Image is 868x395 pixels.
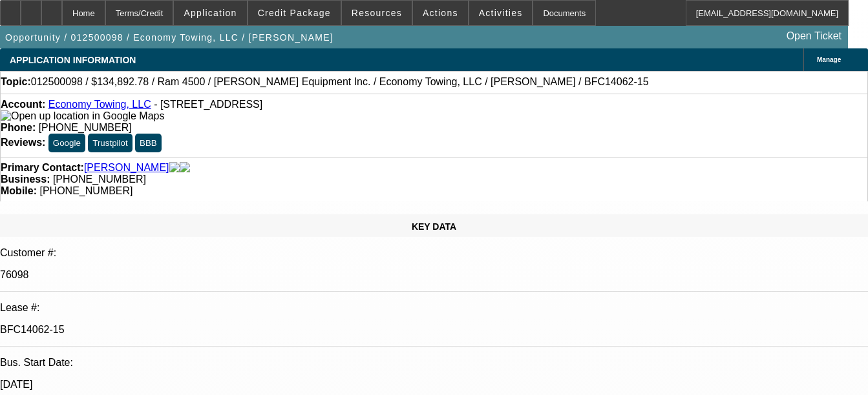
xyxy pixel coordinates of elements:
button: Resources [342,1,412,25]
button: Actions [413,1,468,25]
span: Opportunity / 012500098 / Economy Towing, LLC / [PERSON_NAME] [5,32,333,43]
img: linkedin-icon.png [180,162,190,174]
strong: Mobile: [1,185,37,196]
span: KEY DATA [412,221,456,232]
strong: Account: [1,99,45,110]
span: 012500098 / $134,892.78 / Ram 4500 / [PERSON_NAME] Equipment Inc. / Economy Towing, LLC / [PERSON... [31,76,649,88]
span: Activities [479,8,523,18]
strong: Primary Contact: [1,162,84,174]
strong: Business: [1,174,50,185]
button: Credit Package [248,1,341,25]
strong: Reviews: [1,137,45,148]
span: - [STREET_ADDRESS] [154,99,262,110]
span: Actions [423,8,458,18]
strong: Topic: [1,76,31,88]
button: Trustpilot [88,134,132,152]
span: Credit Package [258,8,331,18]
strong: Phone: [1,122,36,133]
img: Open up location in Google Maps [1,110,164,122]
span: Resources [352,8,402,18]
button: BBB [135,134,162,152]
span: Manage [817,56,841,63]
span: Application [184,8,237,18]
a: [PERSON_NAME] [84,162,169,174]
span: [PHONE_NUMBER] [39,185,132,196]
button: Application [174,1,246,25]
a: View Google Maps [1,110,164,121]
span: APPLICATION INFORMATION [10,55,136,65]
button: Activities [469,1,533,25]
a: Open Ticket [781,25,847,47]
span: [PHONE_NUMBER] [39,122,132,133]
img: facebook-icon.png [169,162,180,174]
span: [PHONE_NUMBER] [53,174,146,185]
a: Economy Towing, LLC [48,99,151,110]
button: Google [48,134,85,152]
